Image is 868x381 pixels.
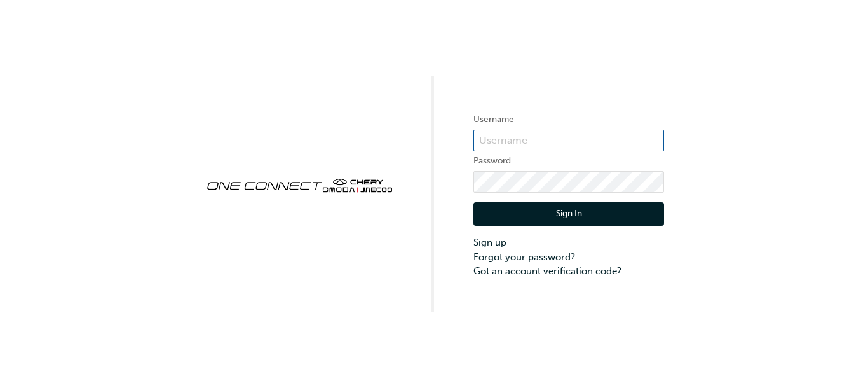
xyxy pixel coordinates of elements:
label: Username [473,112,664,127]
button: Sign In [473,202,664,226]
input: Username [473,130,664,151]
a: Forgot your password? [473,250,664,265]
label: Password [473,153,664,169]
img: oneconnect [204,168,395,201]
a: Sign up [473,235,664,250]
a: Got an account verification code? [473,264,664,279]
